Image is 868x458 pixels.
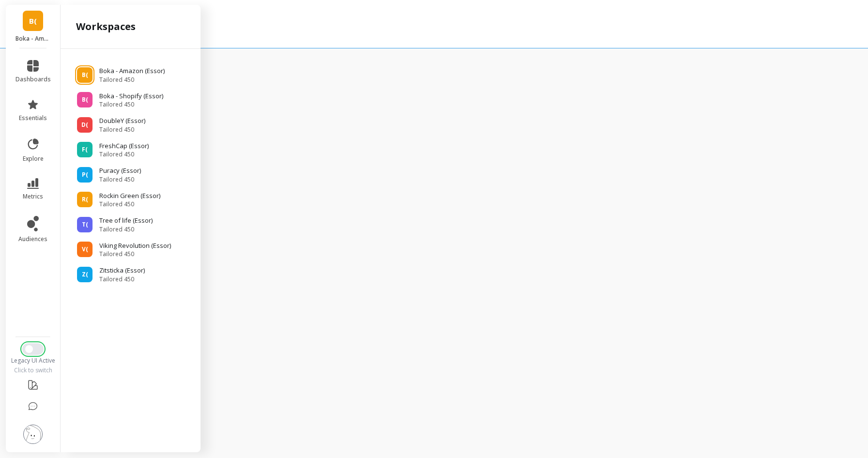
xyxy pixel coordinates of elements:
button: Switch to New UI [22,343,44,355]
span: Tailored 450 [99,76,165,84]
span: P( [82,171,88,179]
span: Tailored 450 [99,275,145,283]
span: Tailored 450 [99,250,171,258]
span: Z( [82,271,88,278]
p: Boka - Amazon (Essor) [99,66,165,76]
p: Viking Revolution (Essor) [99,241,171,251]
span: Tailored 450 [99,126,145,134]
span: D( [81,121,88,129]
span: dashboards [15,76,51,83]
p: DoubleY (Essor) [99,116,145,126]
span: B( [82,71,88,79]
span: Tailored 450 [99,176,141,183]
div: Click to switch [6,366,61,374]
p: FreshCap (Essor) [99,141,149,151]
span: T( [82,221,88,229]
span: metrics [23,193,43,200]
span: B( [29,15,37,27]
img: profile picture [23,425,43,444]
span: R( [82,196,88,203]
span: Tailored 450 [99,101,163,108]
div: Legacy UI Active [6,357,61,365]
p: Zitsticka (Essor) [99,266,145,275]
span: V( [82,245,88,253]
span: Tailored 450 [99,200,160,208]
p: Boka - Amazon (Essor) [15,35,51,43]
span: audiences [18,235,47,243]
p: Puracy (Essor) [99,166,141,176]
span: essentials [19,114,47,122]
p: Tree of life (Essor) [99,216,153,226]
span: F( [82,146,88,153]
h2: workspaces [76,20,136,33]
p: Boka - Shopify (Essor) [99,92,163,101]
p: Rockin Green (Essor) [99,191,160,201]
span: explore [23,155,44,163]
span: Tailored 450 [99,151,149,158]
span: Tailored 450 [99,226,153,233]
span: B( [82,96,88,104]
